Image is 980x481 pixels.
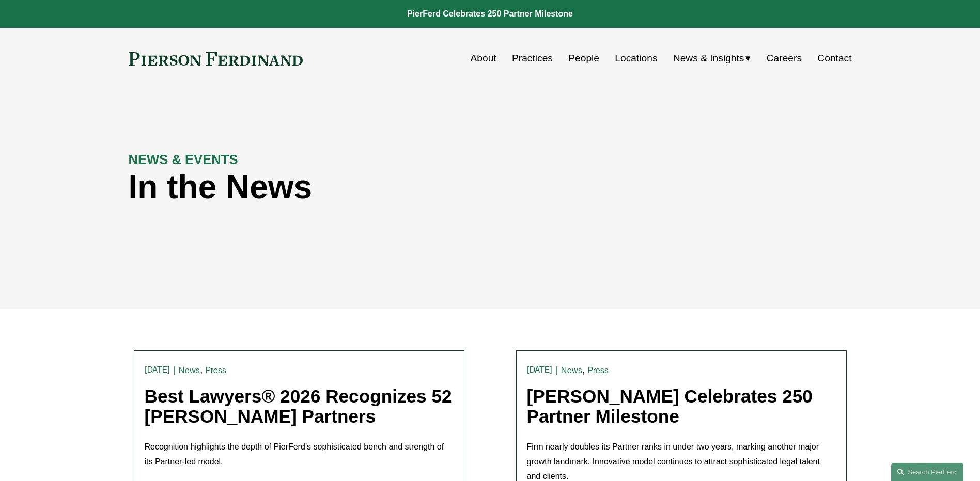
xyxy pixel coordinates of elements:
a: Careers [767,49,802,68]
h1: In the News [129,168,671,206]
time: [DATE] [145,366,170,374]
a: Best Lawyers® 2026 Recognizes 52 [PERSON_NAME] Partners [145,386,452,426]
span: , [582,364,585,375]
a: People [568,49,599,68]
a: Practices [512,49,553,68]
a: About [471,49,496,68]
a: folder dropdown [673,49,751,68]
a: Press [206,365,227,375]
a: [PERSON_NAME] Celebrates 250 Partner Milestone [527,386,813,426]
a: News [561,365,582,375]
a: Press [588,365,609,375]
a: News [179,365,200,375]
strong: NEWS & EVENTS [129,152,238,167]
a: Contact [817,49,851,68]
time: [DATE] [527,366,553,374]
span: , [200,364,203,375]
span: News & Insights [673,50,744,68]
a: Locations [615,49,657,68]
p: Recognition highlights the depth of PierFerd’s sophisticated bench and strength of its Partner-le... [145,440,454,470]
a: Search this site [891,463,963,481]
